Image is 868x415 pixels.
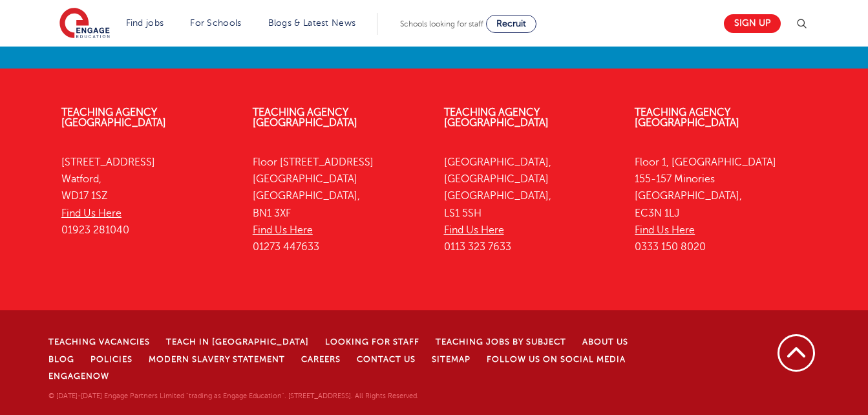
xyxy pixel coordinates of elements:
[126,18,164,28] a: Find jobs
[253,107,357,129] a: Teaching Agency [GEOGRAPHIC_DATA]
[190,18,241,28] a: For Schools
[444,107,549,129] a: Teaching Agency [GEOGRAPHIC_DATA]
[635,107,739,129] a: Teaching Agency [GEOGRAPHIC_DATA]
[400,19,483,28] span: Schools looking for staff
[59,8,110,40] img: Engage Education
[436,337,566,346] a: Teaching jobs by subject
[724,14,781,33] a: Sign up
[61,207,122,219] a: Find Us Here
[61,107,166,129] a: Teaching Agency [GEOGRAPHIC_DATA]
[325,337,419,346] a: Looking for staff
[486,15,536,33] a: Recruit
[432,355,471,364] a: Sitemap
[149,355,285,364] a: Modern Slavery Statement
[48,372,109,381] a: EngageNow
[444,154,616,256] p: [GEOGRAPHIC_DATA], [GEOGRAPHIC_DATA] [GEOGRAPHIC_DATA], LS1 5SH 0113 323 7633
[444,224,504,236] a: Find Us Here
[635,154,807,256] p: Floor 1, [GEOGRAPHIC_DATA] 155-157 Minories [GEOGRAPHIC_DATA], EC3N 1LJ 0333 150 8020
[635,224,695,236] a: Find Us Here
[48,355,74,364] a: Blog
[301,355,341,364] a: Careers
[487,355,626,364] a: Follow us on Social Media
[357,355,416,364] a: Contact Us
[166,337,309,346] a: Teach in [GEOGRAPHIC_DATA]
[582,337,628,346] a: About Us
[253,154,425,256] p: Floor [STREET_ADDRESS] [GEOGRAPHIC_DATA] [GEOGRAPHIC_DATA], BN1 3XF 01273 447633
[61,154,233,239] p: [STREET_ADDRESS] Watford, WD17 1SZ 01923 281040
[253,224,313,236] a: Find Us Here
[90,355,132,364] a: Policies
[268,18,356,28] a: Blogs & Latest News
[48,390,686,402] p: © [DATE]-[DATE] Engage Partners Limited "trading as Engage Education". [STREET_ADDRESS]. All Righ...
[48,337,150,346] a: Teaching Vacancies
[496,19,526,28] span: Recruit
